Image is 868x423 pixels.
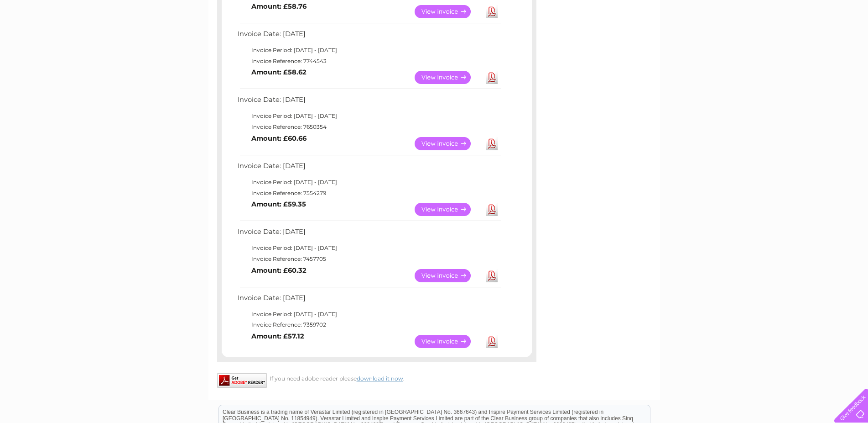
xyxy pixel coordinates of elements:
[235,45,502,56] td: Invoice Period: [DATE] - [DATE]
[486,137,498,150] a: Download
[730,39,750,46] a: Energy
[235,319,502,330] td: Invoice Reference: 7359702
[235,94,502,111] td: Invoice Date: [DATE]
[251,134,307,143] b: Amount: £60.66
[756,39,783,46] a: Telecoms
[807,39,830,46] a: Contact
[486,203,498,216] a: Download
[251,266,307,275] b: Amount: £60.32
[235,122,502,132] td: Invoice Reference: 7650354
[486,71,498,84] a: Download
[235,28,502,45] td: Invoice Date: [DATE]
[838,39,859,46] a: Log out
[235,111,502,122] td: Invoice Period: [DATE] - [DATE]
[357,375,403,382] a: download it now
[415,137,482,150] a: View
[31,24,77,52] img: logo.png
[235,309,502,320] td: Invoice Period: [DATE] - [DATE]
[486,269,498,282] a: Download
[415,335,482,348] a: View
[789,39,802,46] a: Blog
[235,160,502,177] td: Invoice Date: [DATE]
[251,332,304,340] b: Amount: £57.12
[235,254,502,264] td: Invoice Reference: 7457705
[251,200,306,208] b: Amount: £59.35
[415,203,482,216] a: View
[235,177,502,188] td: Invoice Period: [DATE] - [DATE]
[251,68,307,76] b: Amount: £58.62
[235,56,502,67] td: Invoice Reference: 7744543
[235,292,502,309] td: Invoice Date: [DATE]
[486,5,498,18] a: Download
[217,373,536,382] div: If you need adobe reader please .
[696,5,759,16] a: 0333 014 3131
[219,5,650,44] div: Clear Business is a trading name of Verastar Limited (registered in [GEOGRAPHIC_DATA] No. 3667643...
[251,2,307,11] b: Amount: £58.76
[235,226,502,243] td: Invoice Date: [DATE]
[486,335,498,348] a: Download
[707,39,725,46] a: Water
[415,71,482,84] a: View
[415,269,482,282] a: View
[235,243,502,254] td: Invoice Period: [DATE] - [DATE]
[235,188,502,199] td: Invoice Reference: 7554279
[415,5,482,18] a: View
